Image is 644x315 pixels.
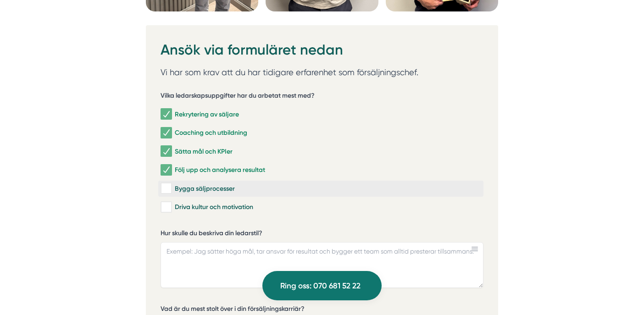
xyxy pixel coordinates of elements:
[161,203,171,212] input: Driva kultur och motivation
[161,91,315,103] h5: Vilka ledarskapsuppgifter har du arbetat mest med?
[161,166,171,175] input: Följ upp och analysera resultat
[161,66,483,79] p: Vi har som krav att du har tidigare erfarenhet som försäljningschef.
[161,184,171,193] input: Bygga säljprocesser
[161,147,171,156] input: Sätta mål och KPIer
[262,271,382,300] a: Ring oss: 070 681 52 22
[161,40,483,66] h2: Ansök via formuläret nedan
[280,280,361,292] span: Ring oss: 070 681 52 22
[161,229,483,240] label: Hur skulle du beskriva din ledarstil?
[161,110,171,119] input: Rekrytering av säljare
[161,128,171,138] input: Coaching och utbildning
